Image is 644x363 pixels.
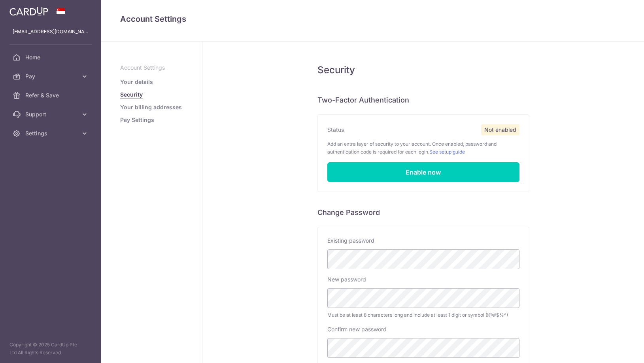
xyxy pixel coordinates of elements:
label: Existing password [327,237,374,245]
a: Your details [120,78,153,86]
span: Support [25,110,77,118]
img: CardUp [9,6,48,16]
a: Enable now [327,162,519,182]
h4: Account Settings [120,13,625,25]
label: Status [327,126,344,134]
p: [EMAIL_ADDRESS][DOMAIN_NAME] [13,28,89,36]
p: Add an extra layer of security to your account. Once enabled, password and authentication code is... [327,140,519,156]
p: Account Settings [120,64,183,72]
span: Home [25,53,77,61]
span: Refer & Save [25,91,77,99]
span: Not enabled [481,124,519,135]
a: Your billing addresses [120,103,182,111]
span: Pay [25,72,77,80]
label: New password [327,276,366,283]
label: Confirm new password [327,325,387,333]
h5: Security [317,64,529,76]
span: Settings [25,129,77,137]
h6: Two-Factor Authentication [317,95,529,105]
span: Must be at least 8 characters long and include at least 1 digit or symbol (!@#$%^) [327,311,519,319]
a: Security [120,91,143,99]
a: Pay Settings [120,116,154,124]
h6: Change Password [317,208,529,217]
span: 帮助 [19,5,32,13]
a: See setup guide [429,149,465,155]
